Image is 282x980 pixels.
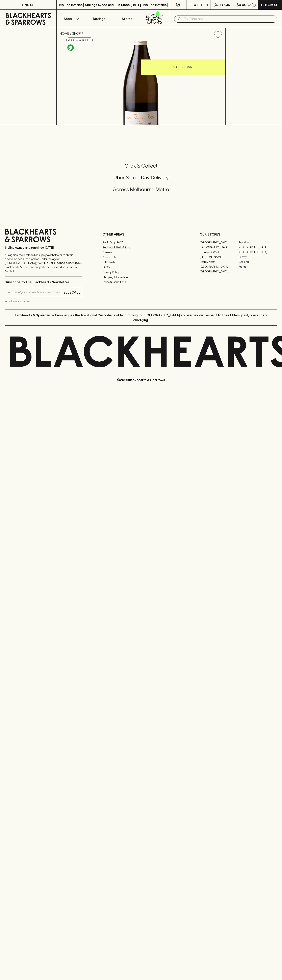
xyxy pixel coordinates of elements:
a: FAQ's [102,265,180,270]
button: SUBSCRIBE [62,288,82,297]
p: Tastings [92,16,105,21]
a: [GEOGRAPHIC_DATA] [200,245,238,250]
a: HOME [60,32,69,35]
strong: Liquor License #32064953 [44,261,81,265]
a: Terms & Conditions [102,280,180,285]
p: $0.00 [237,2,246,7]
p: OUR STORES [200,232,277,237]
p: Subscribe to The Blackhearts Newsletter [5,280,82,285]
p: Shop [64,16,72,21]
a: Braddon [238,240,277,245]
a: Privacy Policy [102,270,180,275]
a: Organic [66,43,75,52]
a: Fitzroy North [200,259,238,264]
p: Checkout [261,2,279,7]
p: 0 [253,4,255,6]
a: Business & Bulk Gifting [102,245,180,250]
p: Blackhearts & Sparrows acknowledges the traditional Custodians of land throughout [GEOGRAPHIC_DAT... [8,313,274,322]
a: Brunswick West [200,250,238,254]
p: FIND US [22,2,34,7]
p: Login [220,2,230,7]
button: Add to wishlist [212,29,224,40]
div: Call to action block [5,146,277,214]
a: Prahran [238,264,277,269]
p: Sibling owned and run since [DATE] [5,246,82,250]
a: [GEOGRAPHIC_DATA] [238,245,277,250]
a: [GEOGRAPHIC_DATA] [238,250,277,254]
img: Organic [67,44,74,51]
p: ADD TO CART [173,65,194,69]
button: Shop [57,10,85,28]
a: [GEOGRAPHIC_DATA] [200,240,238,245]
a: Stores [113,10,141,28]
a: Gift Cards [102,260,180,265]
p: OTHER AREAS [102,232,180,237]
a: SHOP [72,32,81,35]
a: Bottle Drop FAQ's [102,240,180,245]
h5: Uber Same-Day Delivery [5,174,277,181]
button: ADD TO CART [141,59,225,75]
a: Careers [102,250,180,255]
a: Contact Us [102,255,180,260]
a: Shipping Information [102,275,180,279]
img: 40629.png [57,41,225,125]
a: Fitzroy [238,254,277,259]
p: Stores [122,16,132,21]
button: Add to wishlist [66,38,93,42]
p: SUBSCRIBE [63,290,80,295]
p: It is against the law to sell or supply alcohol to, or to obtain alcohol on behalf of a person un... [5,253,82,273]
input: e.g. jane@blackheartsandsparrows.com.au [8,289,62,296]
a: [PERSON_NAME] [200,254,238,259]
a: Geelong [238,259,277,264]
h5: Click & Collect [5,163,277,169]
h5: Across Melbourne Metro [5,186,277,193]
a: [GEOGRAPHIC_DATA] [200,264,238,269]
a: Tastings [85,10,113,28]
p: Wishlist [194,2,209,7]
input: Try "Pinot noir" [184,16,274,22]
p: We will never spam you [5,299,82,303]
a: [GEOGRAPHIC_DATA] [200,269,238,274]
